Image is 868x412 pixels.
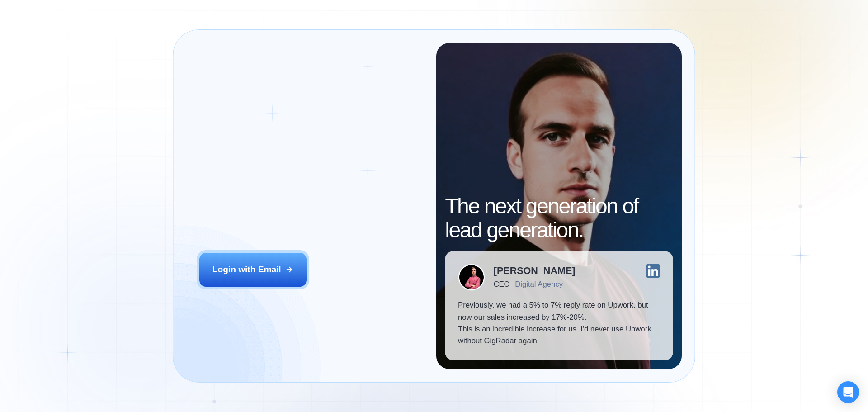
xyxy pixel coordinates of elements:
div: CEO [494,280,509,289]
div: Digital Agency [515,280,563,289]
h2: The next generation of lead generation. [445,194,673,242]
button: Login with Email [199,253,307,286]
div: Login with Email [212,264,281,275]
div: Open Intercom Messenger [837,381,859,403]
p: Previously, we had a 5% to 7% reply rate on Upwork, but now our sales increased by 17%-20%. This ... [458,299,660,347]
div: [PERSON_NAME] [494,266,576,276]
